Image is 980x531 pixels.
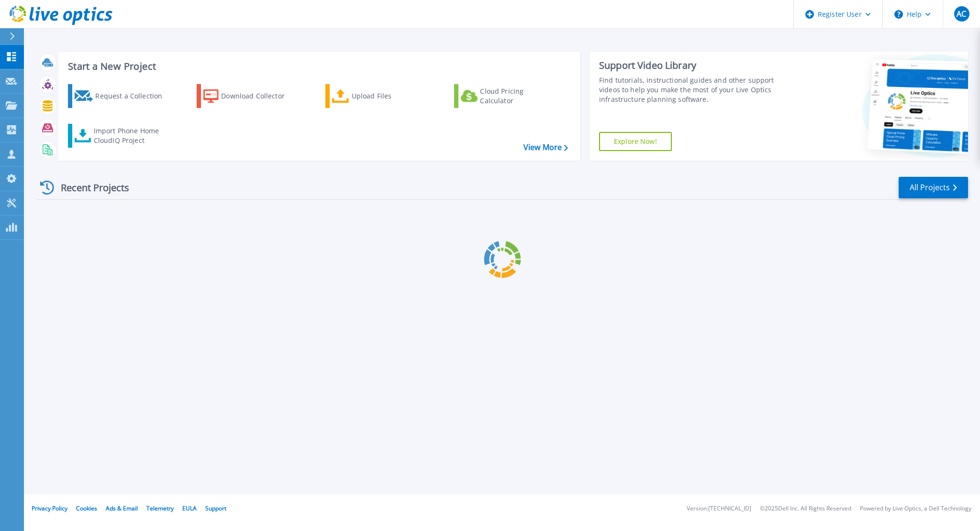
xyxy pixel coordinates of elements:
[860,506,971,512] li: Powered by Live Optics, a Dell Technology
[221,87,298,106] div: Download Collector
[599,132,672,151] a: Explore Now!
[37,176,142,199] div: Recent Projects
[146,504,174,512] a: Telemetry
[94,126,168,145] div: Import Phone Home CloudIQ Project
[76,504,97,512] a: Cookies
[106,504,138,512] a: Ads & Email
[480,87,557,106] div: Cloud Pricing Calculator
[68,61,568,72] h3: Start a New Project
[687,506,751,512] li: Version: [TECHNICAL_ID]
[760,506,851,512] li: © 2025 Dell Inc. All Rights Reserved
[205,504,226,512] a: Support
[454,84,561,108] a: Cloud Pricing Calculator
[599,76,793,104] div: Find tutorials, instructional guides and other support videos to help you make the most of your L...
[32,504,67,512] a: Privacy Policy
[95,87,172,106] div: Request a Collection
[352,87,428,106] div: Upload Files
[899,177,968,198] a: All Projects
[197,84,303,108] a: Download Collector
[523,143,568,152] a: View More
[325,84,432,108] a: Upload Files
[68,84,175,108] a: Request a Collection
[957,10,966,18] span: AC
[599,59,793,72] div: Support Video Library
[182,504,197,512] a: EULA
